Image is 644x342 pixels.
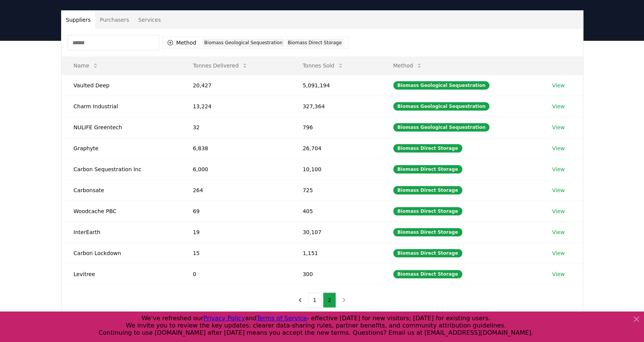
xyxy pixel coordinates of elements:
td: 327,364 [291,96,381,117]
td: Graphyte [61,138,181,159]
div: Biomass Direct Storage [286,39,344,47]
a: View [552,228,565,236]
div: Biomass Direct Storage [393,165,462,173]
a: View [552,186,565,194]
button: Name [68,58,105,73]
a: View [552,82,565,89]
button: Method [387,58,429,73]
td: 725 [291,180,381,201]
div: Biomass Geological Sequestration [393,102,490,111]
td: 19 [181,222,291,242]
td: Charm Industrial [61,96,181,117]
td: 26,704 [291,138,381,159]
td: 15 [181,242,291,263]
a: View [552,124,565,131]
a: View [552,207,565,215]
div: Biomass Direct Storage [393,270,462,278]
button: Suppliers [61,11,95,29]
button: Tonnes Sold [297,58,350,73]
td: Levitree [61,263,181,284]
div: Biomass Direct Storage [393,228,462,236]
a: View [552,103,565,110]
td: Vaulted Deep [61,75,181,96]
td: 5,091,194 [291,75,381,96]
button: Tonnes Delivered [187,58,254,73]
td: InterEarth [61,222,181,242]
a: View [552,249,565,257]
td: 20,427 [181,75,291,96]
td: 405 [291,201,381,222]
div: Biomass Geological Sequestration [202,39,284,47]
td: 10,100 [291,159,381,180]
a: View [552,270,565,278]
td: 30,107 [291,222,381,242]
td: Woodcache PBC [61,201,181,222]
td: 0 [181,263,291,284]
div: Biomass Direct Storage [393,249,462,257]
td: 6,000 [181,159,291,180]
button: 2 [323,292,336,308]
td: 264 [181,180,291,201]
td: 796 [291,117,381,138]
td: 32 [181,117,291,138]
a: View [552,165,565,173]
div: Biomass Geological Sequestration [393,81,490,90]
td: 13,224 [181,96,291,117]
td: 69 [181,201,291,222]
button: Purchasers [95,11,134,29]
button: previous page [294,292,307,308]
div: Biomass Geological Sequestration [393,123,490,132]
div: Biomass Direct Storage [393,207,462,215]
button: Services [134,11,165,29]
a: View [552,145,565,152]
div: Biomass Direct Storage [393,186,462,194]
button: 1 [308,292,321,308]
td: 300 [291,263,381,284]
td: 1,151 [291,242,381,263]
td: 6,838 [181,138,291,159]
div: Biomass Direct Storage [393,144,462,153]
td: Carbonsate [61,180,181,201]
td: Carbon Sequestration Inc [61,159,181,180]
td: NULIFE Greentech [61,117,181,138]
button: MethodBiomass Geological SequestrationBiomass Direct Storage [162,37,349,49]
td: Carbon Lockdown [61,242,181,263]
